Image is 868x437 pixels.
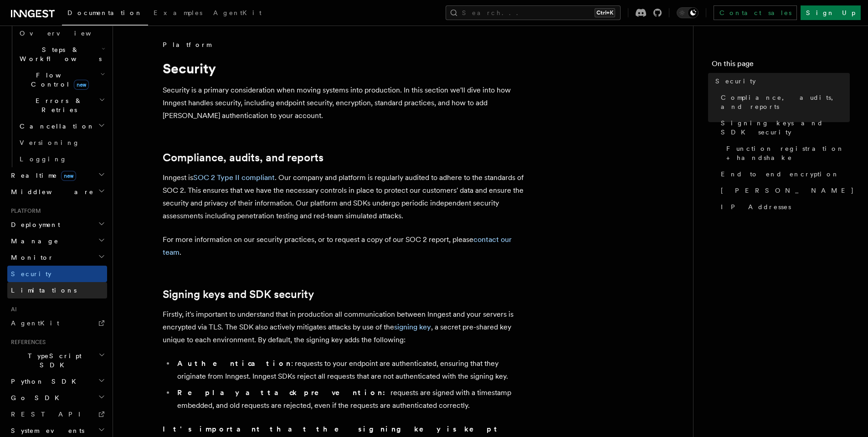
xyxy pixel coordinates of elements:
button: Cancellation [16,118,107,134]
span: Steps & Workflows [16,45,102,63]
span: Examples [154,9,202,16]
span: Versioning [20,139,80,146]
span: Logging [20,155,67,163]
span: Overview [20,30,113,37]
a: Security [7,266,107,282]
span: AgentKit [11,319,59,327]
button: TypeScript SDK [7,348,107,373]
a: Examples [148,3,208,25]
span: [PERSON_NAME] [721,186,854,195]
span: new [61,171,76,181]
a: Security [712,73,850,89]
a: Function registration + handshake [723,140,850,166]
span: References [7,339,46,346]
button: Go SDK [7,390,107,406]
h4: On this page [712,58,850,73]
span: System events [7,426,84,435]
p: Security is a primary consideration when moving systems into production. In this section we'll di... [163,84,527,122]
kbd: Ctrl+K [595,8,615,17]
span: Security [11,270,51,278]
span: Signing keys and SDK security [721,118,850,137]
span: IP Addresses [721,202,791,211]
button: Deployment [7,216,107,233]
p: For more information on our security practices, or to request a copy of our SOC 2 report, please . [163,233,527,259]
span: Realtime [7,171,76,180]
span: Errors & Retries [16,96,99,114]
strong: Replay attack prevention: [177,388,390,397]
a: REST API [7,406,107,422]
button: Realtimenew [7,167,107,184]
button: Monitor [7,249,107,266]
button: Python SDK [7,373,107,390]
span: Function registration + handshake [726,144,850,162]
a: Compliance, audits, and reports [163,151,324,164]
a: Documentation [62,3,148,26]
span: Flow Control [16,71,100,89]
h1: Security [163,60,527,77]
p: Firstly, it's important to understand that in production all communication between Inngest and yo... [163,308,527,346]
div: Inngest Functions [7,25,107,167]
span: Go SDK [7,393,65,402]
button: Flow Controlnew [16,67,107,93]
a: IP Addresses [717,199,850,215]
span: TypeScript SDK [7,351,98,370]
span: Monitor [7,253,54,262]
span: Python SDK [7,377,82,386]
li: : requests to your endpoint are authenticated, ensuring that they originate from Inngest. Inngest... [175,357,527,383]
span: Platform [163,40,211,49]
a: AgentKit [208,3,267,25]
a: [PERSON_NAME] [717,182,850,199]
span: REST API [11,411,88,418]
span: Limitations [11,287,77,294]
span: Documentation [67,9,143,16]
button: Errors & Retries [16,93,107,118]
span: AgentKit [213,9,262,16]
a: Contact sales [714,5,797,20]
a: Signing keys and SDK security [163,288,314,301]
span: Middleware [7,187,94,196]
button: Search...Ctrl+K [446,5,621,20]
span: Platform [7,207,41,215]
span: Deployment [7,220,60,229]
span: End to end encryption [721,170,839,179]
a: signing key [394,323,431,331]
span: Manage [7,236,59,246]
a: End to end encryption [717,166,850,182]
strong: Authentication [177,359,291,368]
button: Middleware [7,184,107,200]
a: Signing keys and SDK security [717,115,850,140]
a: Sign Up [801,5,861,20]
a: Versioning [16,134,107,151]
a: Compliance, audits, and reports [717,89,850,115]
a: AgentKit [7,315,107,331]
button: Manage [7,233,107,249]
button: Toggle dark mode [677,7,699,18]
span: AI [7,306,17,313]
a: SOC 2 Type II compliant [193,173,275,182]
a: Overview [16,25,107,41]
p: Inngest is . Our company and platform is regularly audited to adhere to the standards of SOC 2. T... [163,171,527,222]
span: Compliance, audits, and reports [721,93,850,111]
a: Logging [16,151,107,167]
span: Cancellation [16,122,95,131]
span: Security [715,77,756,86]
li: requests are signed with a timestamp embedded, and old requests are rejected, even if the request... [175,386,527,412]
a: Limitations [7,282,107,298]
button: Steps & Workflows [16,41,107,67]
span: new [74,80,89,90]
